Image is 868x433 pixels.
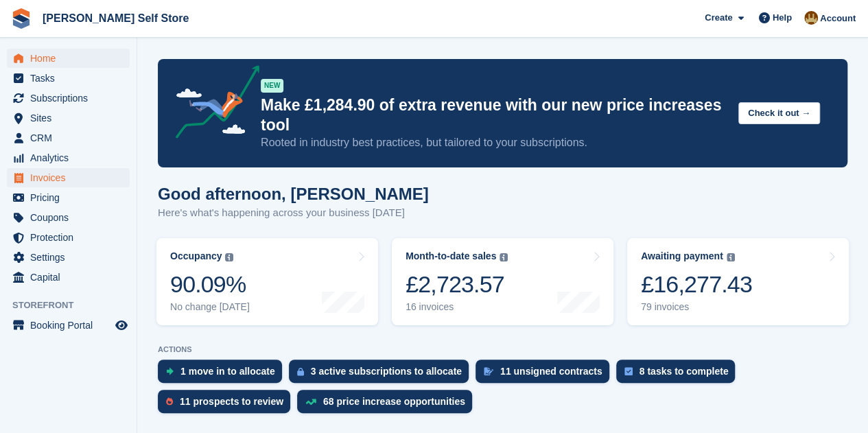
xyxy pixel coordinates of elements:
[305,399,316,405] img: price_increase_opportunities-93ffe204e8149a01c8c9dc8f82e8f89637d9d84a8eef4429ea346261dce0b2c0.svg
[164,65,260,143] img: price-adjustments-announcement-icon-8257ccfd72463d97f412b2fc003d46551f7dbcb40ab6d574587a9cd5c0d94...
[30,168,113,187] span: Invoices
[7,89,130,108] a: menu
[7,49,130,68] a: menu
[500,366,602,377] div: 11 unsigned contracts
[7,208,130,227] a: menu
[30,208,113,227] span: Coupons
[170,270,250,299] div: 90.09%
[7,108,130,128] a: menu
[166,367,174,375] img: move_ins_to_allocate_icon-fdf77a2bb77ea45bf5b3d319d69a93e2d87916cf1d5bf7949dd705db3b84f3ca.svg
[12,299,137,312] span: Storefront
[30,228,113,247] span: Protection
[261,135,727,150] p: Rooted in industry best practices, but tailored to your subscriptions.
[158,345,847,354] p: ACTIONS
[158,360,289,390] a: 1 move in to allocate
[624,367,633,375] img: task-75834270c22a3079a89374b754ae025e5fb1db73e45f91037f5363f120a921f8.svg
[37,7,194,30] a: [PERSON_NAME] Self Store
[406,270,508,299] div: £2,723.57
[30,128,113,148] span: CRM
[705,11,732,25] span: Create
[7,168,130,187] a: menu
[30,148,113,167] span: Analytics
[297,367,304,376] img: active_subscription_to_allocate_icon-d502201f5373d7db506a760aba3b589e785aa758c864c3986d89f69b8ff3...
[738,102,820,125] button: Check it out →
[7,248,130,267] a: menu
[30,108,113,128] span: Sites
[180,366,275,377] div: 1 move in to allocate
[7,228,130,247] a: menu
[261,95,727,135] p: Make £1,284.90 of extra revenue with our new price increases tool
[484,367,493,375] img: contract_signature_icon-13c848040528278c33f63329250d36e43548de30e8caae1d1a13099fd9432cc5.svg
[7,148,130,167] a: menu
[7,316,130,335] a: menu
[641,270,752,299] div: £16,277.43
[170,250,222,262] div: Occupancy
[170,301,250,313] div: No change [DATE]
[311,366,462,377] div: 3 active subscriptions to allocate
[30,188,113,207] span: Pricing
[30,69,113,88] span: Tasks
[627,238,849,325] a: Awaiting payment £16,277.43 79 invoices
[7,128,130,148] a: menu
[7,188,130,207] a: menu
[158,185,429,203] h1: Good afternoon, [PERSON_NAME]
[7,69,130,88] a: menu
[476,360,616,390] a: 11 unsigned contracts
[616,360,742,390] a: 8 tasks to complete
[641,250,723,262] div: Awaiting payment
[30,49,113,68] span: Home
[156,238,378,325] a: Occupancy 90.09% No change [DATE]
[158,390,297,420] a: 11 prospects to review
[640,366,729,377] div: 8 tasks to complete
[225,253,233,261] img: icon-info-grey-7440780725fd019a000dd9b08b2336e03edf1995a4989e88bcd33f0948082b44.svg
[30,89,113,108] span: Subscriptions
[641,301,752,313] div: 79 invoices
[323,396,465,407] div: 68 price increase opportunities
[30,248,113,267] span: Settings
[773,11,792,25] span: Help
[30,268,113,287] span: Capital
[406,301,508,313] div: 16 invoices
[820,12,856,25] span: Account
[7,268,130,287] a: menu
[30,316,113,335] span: Booking Portal
[406,250,496,262] div: Month-to-date sales
[113,317,130,333] a: Preview store
[11,8,32,29] img: stora-icon-8386f47178a22dfd0bd8f6a31ec36ba5ce8667c1dd55bd0f319d3a0aa187defe.svg
[261,79,283,93] div: NEW
[500,253,508,261] img: icon-info-grey-7440780725fd019a000dd9b08b2336e03edf1995a4989e88bcd33f0948082b44.svg
[392,238,613,325] a: Month-to-date sales £2,723.57 16 invoices
[297,390,479,420] a: 68 price increase opportunities
[158,205,429,221] p: Here's what's happening across your business [DATE]
[804,11,818,25] img: Tom Kingston
[180,396,283,407] div: 11 prospects to review
[727,253,735,261] img: icon-info-grey-7440780725fd019a000dd9b08b2336e03edf1995a4989e88bcd33f0948082b44.svg
[289,360,476,390] a: 3 active subscriptions to allocate
[166,397,173,406] img: prospect-51fa495bee0391a8d652442698ab0144808aea92771e9ea1ae160a38d050c398.svg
